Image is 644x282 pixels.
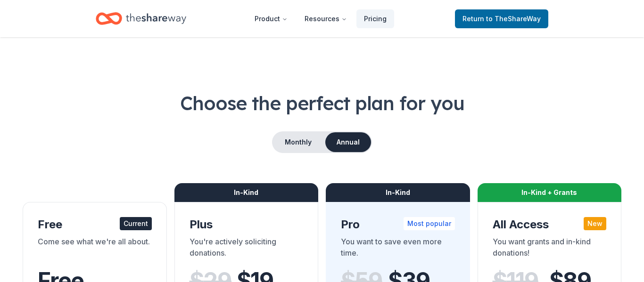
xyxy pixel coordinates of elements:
div: New [584,217,606,230]
a: Pricing [356,9,394,28]
div: You want to save even more time. [341,236,455,262]
div: Most popular [404,217,455,230]
button: Annual [325,132,371,152]
div: All Access [493,217,607,232]
div: You want grants and in-kind donations! [493,236,607,262]
div: Come see what we're all about. [38,236,152,262]
div: In-Kind [326,183,470,202]
button: Product [247,9,295,28]
div: You're actively soliciting donations. [190,236,304,262]
div: Pro [341,217,455,232]
a: Home [96,8,186,30]
button: Resources [297,9,355,28]
button: Monthly [273,132,323,152]
span: to TheShareWay [486,15,541,23]
div: Current [120,217,152,230]
span: Return [462,13,541,24]
div: In-Kind + Grants [478,183,622,202]
div: Plus [190,217,304,232]
div: In-Kind [174,183,319,202]
h1: Choose the perfect plan for you [23,90,621,116]
div: Free [38,217,152,232]
a: Returnto TheShareWay [455,9,548,28]
nav: Main [247,8,394,30]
